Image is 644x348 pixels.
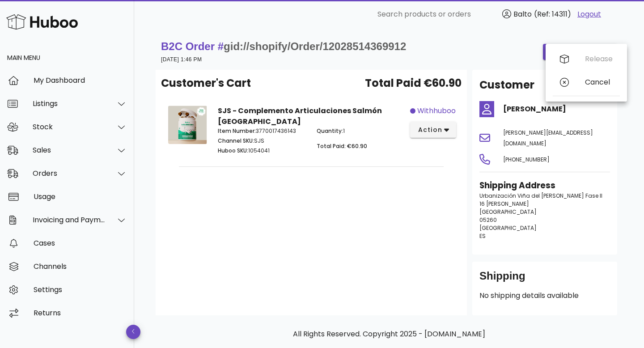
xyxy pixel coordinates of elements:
[33,216,106,224] div: Invoicing and Payments
[503,104,610,115] h4: [PERSON_NAME]
[479,192,602,199] span: Urbanización Viña del [PERSON_NAME] Fase II
[479,200,529,208] span: 16 [PERSON_NAME]
[503,129,593,147] span: [PERSON_NAME][EMAIL_ADDRESS][DOMAIN_NAME]
[479,77,534,93] h2: Customer
[577,9,601,20] a: Logout
[161,40,406,52] strong: B2C Order #
[218,106,382,127] strong: SJS - Complemento Articulaciones Salmón [GEOGRAPHIC_DATA]
[218,147,248,154] span: Huboo SKU:
[168,106,207,144] img: Product Image
[503,156,550,163] span: [PHONE_NUMBER]
[585,78,613,86] div: Cancel
[513,9,532,19] span: Balto
[218,127,256,135] span: Item Number:
[479,224,537,232] span: [GEOGRAPHIC_DATA]
[161,75,251,91] span: Customer's Cart
[218,127,306,135] p: 3770017436143
[34,262,127,271] div: Channels
[161,56,202,63] small: [DATE] 1:46 PM
[33,169,106,178] div: Orders
[317,127,405,135] p: 1
[417,125,442,135] span: action
[479,232,486,240] span: ES
[218,137,254,144] span: Channel SKU:
[479,269,610,290] div: Shipping
[224,40,406,52] span: gid://shopify/Order/12028514369912
[410,122,456,138] button: action
[543,44,617,60] button: order actions
[479,216,497,224] span: 05260
[479,290,610,301] p: No shipping details available
[34,192,127,201] div: Usage
[6,12,78,31] img: Huboo Logo
[479,208,537,216] span: [GEOGRAPHIC_DATA]
[534,9,571,19] span: (Ref: 14311)
[317,142,367,150] span: Total Paid: €60.90
[33,146,106,154] div: Sales
[163,329,615,340] p: All Rights Reserved. Copyright 2025 - [DOMAIN_NAME]
[34,309,127,317] div: Returns
[34,285,127,294] div: Settings
[33,99,106,108] div: Listings
[218,137,306,145] p: SJS
[34,239,127,247] div: Cases
[34,76,127,85] div: My Dashboard
[479,179,610,192] h3: Shipping Address
[218,147,306,155] p: 1054041
[417,106,456,116] span: withhuboo
[365,75,462,91] span: Total Paid €60.90
[317,127,343,135] span: Quantity:
[33,123,106,131] div: Stock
